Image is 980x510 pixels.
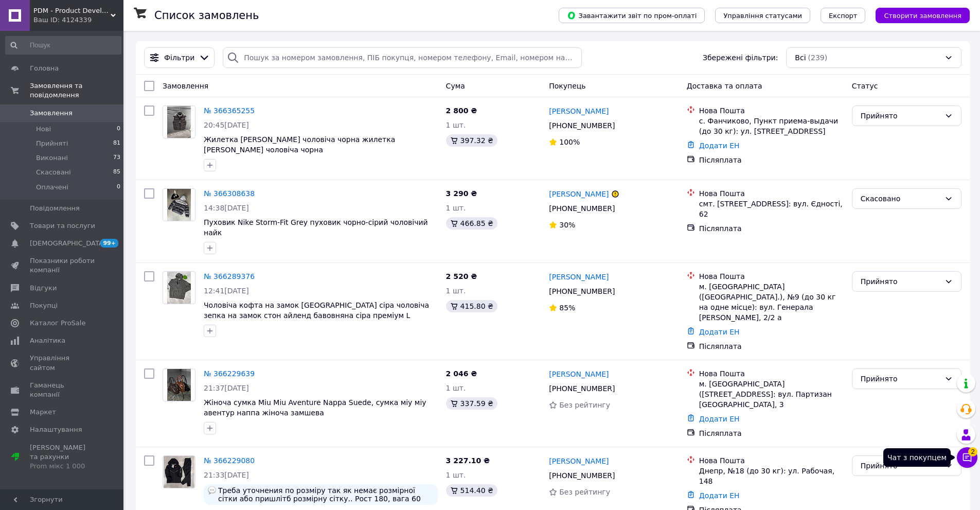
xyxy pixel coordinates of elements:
div: 514.40 ₴ [446,484,497,497]
a: Додати ЕН [699,491,740,500]
span: Пуховик Nike Storm-Fit Grey пуховик чорно-сірий чоловічий найк [204,218,428,237]
a: [PERSON_NAME] [549,189,609,199]
span: 99+ [100,239,118,248]
span: Замовлення [30,109,73,118]
div: [PHONE_NUMBER] [547,118,617,133]
h1: Список замовлень [154,9,259,22]
span: Скасовані [36,168,71,177]
span: Без рейтингу [559,488,610,496]
span: 12:41[DATE] [204,287,249,295]
span: Збережені фільтри: [703,52,778,63]
div: Нова Пошта [699,455,844,466]
span: 14:38[DATE] [204,204,249,212]
div: Скасовано [861,193,940,204]
img: Фото товару [164,456,194,488]
span: Фільтри [164,52,194,63]
div: Післяплата [699,428,844,438]
span: Показники роботи компанії [30,256,95,275]
span: Управління сайтом [30,354,95,372]
span: Без рейтингу [559,401,610,409]
span: 20:45[DATE] [204,121,249,129]
div: Післяплата [699,155,844,165]
div: Післяплата [699,341,844,351]
span: 1 шт. [446,287,466,295]
button: Управління статусами [715,8,810,23]
div: Нова Пошта [699,368,844,379]
span: 2 520 ₴ [446,272,477,280]
button: Чат з покупцем2 [957,447,977,468]
span: 1 шт. [446,121,466,129]
span: Виконані [36,153,68,163]
div: [PHONE_NUMBER] [547,468,617,483]
div: Ваш ID: 4124339 [33,15,123,25]
div: Prom мікс 1 000 [30,462,95,471]
span: 2 800 ₴ [446,107,477,115]
img: Фото товару [167,189,191,221]
span: 2 046 ₴ [446,370,477,378]
img: Фото товару [167,106,191,138]
span: Прийняті [36,139,68,148]
div: Днепр, №18 (до 30 кг): ул. Рабочая, 148 [699,466,844,486]
div: Нова Пошта [699,188,844,199]
span: Експорт [829,12,858,20]
div: Нова Пошта [699,271,844,282]
span: Покупець [549,82,585,90]
a: [PERSON_NAME] [549,272,609,282]
img: Фото товару [167,369,191,401]
a: Додати ЕН [699,328,740,336]
div: смт. [STREET_ADDRESS]: вул. Єдності, 62 [699,199,844,219]
div: Прийнято [861,373,940,384]
div: Чат з покупцем [883,448,951,467]
span: Покупці [30,301,58,310]
input: Пошук за номером замовлення, ПІБ покупця, номером телефону, Email, номером накладної [223,47,581,68]
span: Завантажити звіт по пром-оплаті [567,11,697,20]
a: Створити замовлення [865,11,970,19]
span: [DEMOGRAPHIC_DATA] [30,239,106,248]
a: № 366365255 [204,107,255,115]
span: [PERSON_NAME] та рахунки [30,443,95,471]
span: 81 [113,139,120,148]
div: 337.59 ₴ [446,397,497,410]
span: Замовлення та повідомлення [30,81,123,100]
span: 73 [113,153,120,163]
span: Гаманець компанії [30,381,95,399]
span: Аналітика [30,336,65,345]
button: Завантажити звіт по пром-оплаті [559,8,705,23]
span: Головна [30,64,59,73]
span: 0 [117,183,120,192]
a: Жіноча сумка Miu Miu Aventure Nappa Suede, сумка міу міу авентур наппа жіноча замшева [204,398,426,417]
span: 30% [559,221,575,229]
span: Управління статусами [723,12,802,20]
span: Створити замовлення [884,12,961,20]
span: Товари та послуги [30,221,95,231]
input: Пошук [5,36,121,55]
div: 397.32 ₴ [446,134,497,147]
span: Оплачені [36,183,68,192]
a: Жилетка [PERSON_NAME] чоловіча чорна жилетка [PERSON_NAME] чоловіча чорна [204,135,395,154]
a: [PERSON_NAME] [549,456,609,466]
a: [PERSON_NAME] [549,106,609,116]
a: Додати ЕН [699,142,740,150]
span: 3 290 ₴ [446,189,477,198]
a: № 366229639 [204,370,255,378]
span: 1 шт. [446,471,466,479]
span: 21:37[DATE] [204,384,249,392]
span: 100% [559,138,580,146]
a: Чоловіча кофта на замок [GEOGRAPHIC_DATA] сіра чоловіча зепка на замок стон айленд бавовняна сіра... [204,301,429,320]
span: Налаштування [30,425,82,434]
div: Післяплата [699,223,844,234]
span: PDM - Product Development Managment [33,6,111,15]
a: № 366308638 [204,189,255,198]
span: 0 [117,125,120,134]
img: :speech_balloon: [208,486,216,495]
div: м. [GEOGRAPHIC_DATA] ([GEOGRAPHIC_DATA].), №9 (до 30 кг на одне місце): вул. Генерала [PERSON_NAM... [699,282,844,323]
div: [PHONE_NUMBER] [547,201,617,216]
span: Каталог ProSale [30,319,85,328]
span: Статус [852,82,878,90]
div: [PHONE_NUMBER] [547,381,617,396]
a: Фото товару [163,188,195,221]
button: Експорт [821,8,866,23]
div: 466.85 ₴ [446,217,497,230]
span: Маркет [30,408,56,417]
button: Створити замовлення [876,8,970,23]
